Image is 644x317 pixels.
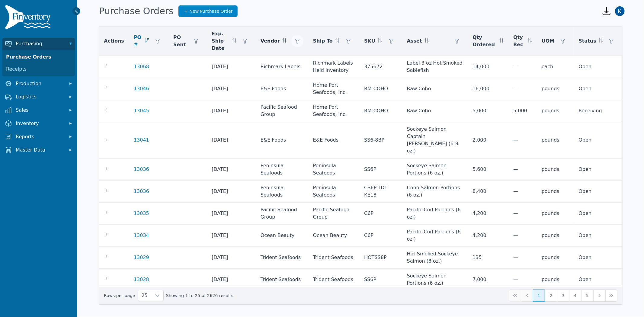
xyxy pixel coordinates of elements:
[537,78,574,100] td: pounds
[2,117,75,130] button: Inventory
[533,290,545,302] button: Page 1
[261,37,280,45] span: Vendor
[359,158,402,181] td: SS6P
[16,93,64,101] span: Logistics
[308,269,360,291] td: Trident Seafoods
[537,247,574,269] td: pounds
[4,63,74,75] a: Receipts
[308,100,360,122] td: Home Port Seafoods, Inc.
[468,158,508,181] td: 5,600
[542,37,555,45] span: UOM
[402,158,468,181] td: Sockeye Salmon Portions (6 oz.)
[16,120,64,127] span: Inventory
[207,181,256,203] td: [DATE]
[256,122,308,158] td: E&E Foods
[359,56,402,78] td: 375672
[359,269,402,291] td: SS6P
[468,203,508,225] td: 4,200
[134,232,149,239] a: 13034
[2,144,75,156] button: Master Data
[508,269,537,291] td: —
[574,122,622,158] td: Open
[593,290,605,302] button: Next Page
[537,56,574,78] td: each
[134,188,149,195] a: 13036
[402,78,468,100] td: Raw Coho
[359,122,402,158] td: SS6-8BP
[134,85,149,92] a: 13046
[402,203,468,225] td: Pacific Cod Portions (6 oz.)
[402,247,468,269] td: Hot Smoked Sockeye Salmon (8 oz.)
[308,181,360,203] td: Peninsula Seafoods
[99,6,174,17] h1: Purchase Orders
[2,38,75,50] button: Purchasing
[508,78,537,100] td: —
[207,100,256,122] td: [DATE]
[207,56,256,78] td: [DATE]
[134,107,149,114] a: 13045
[134,210,149,217] a: 13035
[402,122,468,158] td: Sockeye Salmon Captain [PERSON_NAME] (6-8 oz.)
[508,100,537,122] td: 5,000
[364,37,375,45] span: SKU
[207,247,256,269] td: [DATE]
[359,100,402,122] td: RM-COHO
[468,56,508,78] td: 14,000
[256,158,308,181] td: Peninsula Seafoods
[308,78,360,100] td: Home Port Seafoods, Inc.
[468,122,508,158] td: 2,000
[402,269,468,291] td: Sockeye Salmon Portions (6 oz.)
[402,56,468,78] td: Label 3 oz Hot Smoked Sablefish
[2,91,75,103] button: Logistics
[207,225,256,247] td: [DATE]
[557,290,569,302] button: Page 3
[256,78,308,100] td: E&E Foods
[256,269,308,291] td: Trident Seafoods
[173,34,187,48] span: PO Sent
[138,290,151,301] span: Rows per page
[359,203,402,225] td: C6P
[190,8,233,14] span: New Purchase Order
[407,37,422,45] span: Asset
[308,247,360,269] td: Trident Seafoods
[468,181,508,203] td: 8,400
[508,181,537,203] td: —
[212,30,230,52] span: Exp. Ship Date
[508,56,537,78] td: —
[359,225,402,247] td: C6P
[359,78,402,100] td: RM-COHO
[256,203,308,225] td: Pacific Seafood Group
[473,34,497,48] span: Qty Ordered
[16,107,64,114] span: Sales
[207,203,256,225] td: [DATE]
[2,131,75,143] button: Reports
[574,225,622,247] td: Open
[359,247,402,269] td: HOTSS8P
[134,276,149,283] a: 13028
[134,63,149,70] a: 13068
[537,203,574,225] td: pounds
[578,37,596,45] span: Status
[545,290,557,302] button: Page 2
[134,254,149,261] a: 13029
[574,78,622,100] td: Open
[207,269,256,291] td: [DATE]
[615,6,625,16] img: Kathleen Gray
[537,225,574,247] td: pounds
[313,37,333,45] span: Ship To
[207,158,256,181] td: [DATE]
[468,269,508,291] td: 7,000
[468,100,508,122] td: 5,000
[2,78,75,90] button: Production
[16,40,64,47] span: Purchasing
[537,100,574,122] td: pounds
[402,225,468,247] td: Pacific Cod Portions (6 oz.)
[537,122,574,158] td: pounds
[574,269,622,291] td: Open
[537,269,574,291] td: pounds
[256,247,308,269] td: Trident Seafoods
[134,34,143,48] span: PO #
[308,225,360,247] td: Ocean Beauty
[104,37,124,45] span: Actions
[508,247,537,269] td: —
